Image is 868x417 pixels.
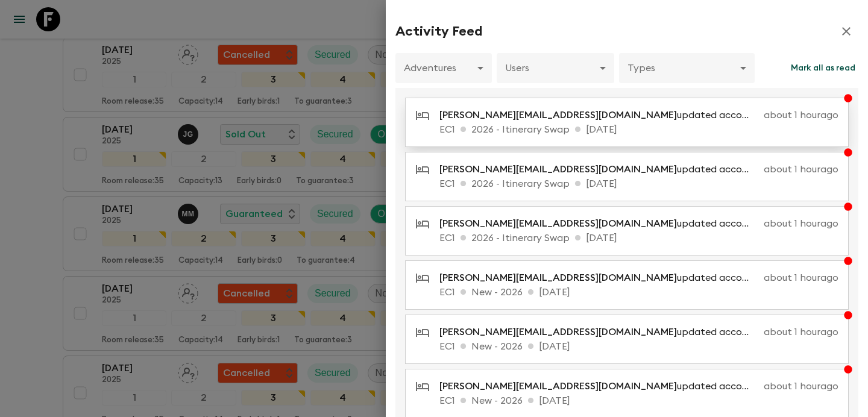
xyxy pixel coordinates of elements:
p: EC1 New - 2026 [DATE] [439,339,838,354]
p: EC1 New - 2026 [DATE] [439,393,838,408]
span: [PERSON_NAME][EMAIL_ADDRESS][DOMAIN_NAME] [439,273,677,283]
p: updated accommodation [439,379,759,393]
p: EC1 2026 - Itinerary Swap [DATE] [439,231,838,245]
p: EC1 2026 - Itinerary Swap [DATE] [439,122,838,137]
p: about 1 hour ago [764,108,838,122]
p: about 1 hour ago [764,325,838,339]
p: EC1 New - 2026 [DATE] [439,285,838,299]
p: about 1 hour ago [764,216,838,231]
div: Types [619,51,755,85]
h2: Activity Feed [395,24,482,39]
p: updated accommodation [439,162,759,177]
p: updated accommodation [439,216,759,231]
div: Users [497,51,614,85]
p: updated accommodation [439,108,759,122]
p: about 1 hour ago [764,162,838,177]
span: [PERSON_NAME][EMAIL_ADDRESS][DOMAIN_NAME] [439,219,677,228]
p: updated accommodation [439,271,759,285]
span: [PERSON_NAME][EMAIL_ADDRESS][DOMAIN_NAME] [439,327,677,337]
span: [PERSON_NAME][EMAIL_ADDRESS][DOMAIN_NAME] [439,381,677,391]
button: Mark all as read [788,53,858,83]
p: updated accommodation [439,325,759,339]
div: Adventures [395,51,492,85]
p: about 1 hour ago [764,271,838,285]
span: [PERSON_NAME][EMAIL_ADDRESS][DOMAIN_NAME] [439,165,677,174]
p: EC1 2026 - Itinerary Swap [DATE] [439,177,838,191]
p: about 1 hour ago [764,379,838,393]
span: [PERSON_NAME][EMAIL_ADDRESS][DOMAIN_NAME] [439,110,677,120]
